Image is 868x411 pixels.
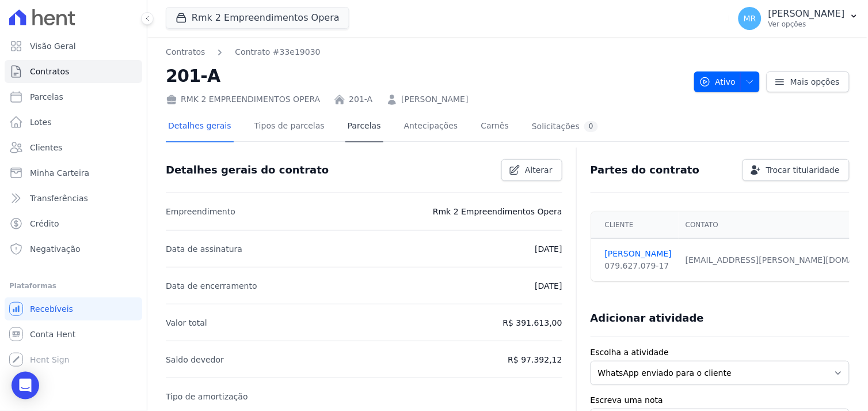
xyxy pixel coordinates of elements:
div: 0 [584,121,598,132]
p: R$ 391.613,00 [503,316,562,330]
a: 201-A [349,93,372,105]
span: Ativo [699,71,736,92]
span: Lotes [30,116,52,128]
a: [PERSON_NAME] [401,93,468,105]
span: Contratos [30,66,69,77]
p: Rmk 2 Empreendimentos Opera [433,205,562,218]
a: Transferências [5,187,142,210]
div: RMK 2 EMPREENDIMENTOS OPERA [166,93,320,105]
button: MR [PERSON_NAME] Ver opções [729,2,868,35]
span: Mais opções [790,76,840,88]
div: Solicitações [532,121,598,132]
h3: Partes do contrato [591,163,700,177]
a: Detalhes gerais [166,112,234,142]
a: Clientes [5,136,142,159]
span: Minha Carteira [30,167,89,179]
p: R$ 97.392,12 [508,353,562,367]
p: Data de encerramento [166,279,257,293]
h3: Adicionar atividade [591,311,704,325]
span: Negativação [30,243,81,255]
a: Trocar titularidade [743,159,850,181]
span: MR [744,14,756,22]
a: Parcelas [5,85,142,108]
a: Mais opções [767,71,850,92]
label: Escreva uma nota [591,394,850,406]
p: Empreendimento [166,205,235,218]
a: Parcelas [345,112,383,142]
a: Visão Geral [5,35,142,58]
a: Contrato #33e19030 [235,46,320,58]
a: Antecipações [402,112,460,142]
a: Carnês [478,112,511,142]
span: Clientes [30,142,62,153]
p: [DATE] [535,279,562,293]
a: Solicitações0 [530,112,600,142]
div: Open Intercom Messenger [12,372,39,399]
span: Parcelas [30,91,63,103]
p: [PERSON_NAME] [768,8,845,20]
nav: Breadcrumb [166,46,685,58]
a: Lotes [5,111,142,134]
a: [PERSON_NAME] [605,248,672,260]
a: Contratos [166,46,205,58]
a: Conta Hent [5,323,142,346]
p: Tipo de amortização [166,390,248,404]
nav: Breadcrumb [166,46,321,58]
p: Valor total [166,316,207,330]
a: Tipos de parcelas [252,112,327,142]
label: Escolha a atividade [591,346,850,359]
span: Transferências [30,193,88,204]
span: Visão Geral [30,40,76,52]
button: Ativo [694,71,760,92]
span: Trocar titularidade [766,164,840,176]
p: Saldo devedor [166,353,224,367]
a: Minha Carteira [5,161,142,184]
div: Plataformas [9,279,138,293]
span: Crédito [30,218,59,229]
a: Alterar [501,159,562,181]
a: Crédito [5,212,142,235]
p: [DATE] [535,242,562,256]
span: Recebíveis [30,303,73,315]
span: Alterar [525,164,553,176]
p: Data de assinatura [166,242,242,256]
h2: 201-A [166,63,685,89]
h3: Detalhes gerais do contrato [166,163,329,177]
p: Ver opções [768,20,845,29]
button: Rmk 2 Empreendimentos Opera [166,7,349,29]
div: 079.627.079-17 [605,260,672,272]
a: Recebíveis [5,297,142,320]
a: Contratos [5,60,142,83]
span: Conta Hent [30,329,75,340]
a: Negativação [5,237,142,261]
th: Cliente [591,212,679,239]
